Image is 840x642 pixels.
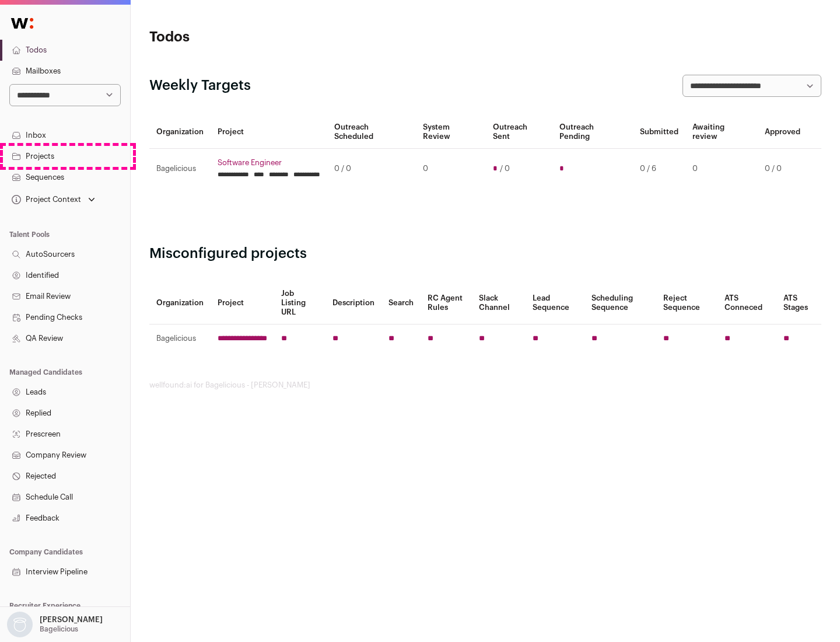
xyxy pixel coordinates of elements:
[149,116,211,149] th: Organization
[149,28,373,47] h1: Todos
[633,116,685,149] th: Submitted
[211,282,274,325] th: Project
[421,282,471,325] th: RC Agent Rules
[7,612,33,637] img: nopic.png
[552,116,632,149] th: Outreach Pending
[486,116,553,149] th: Outreach Sent
[758,116,807,149] th: Approved
[149,76,251,95] h2: Weekly Targets
[9,191,97,208] button: Open dropdown
[211,116,327,149] th: Project
[776,282,821,325] th: ATS Stages
[5,12,40,35] img: Wellfound
[416,116,485,149] th: System Review
[40,615,103,624] p: [PERSON_NAME]
[327,149,416,189] td: 0 / 0
[758,149,807,189] td: 0 / 0
[325,282,381,325] th: Description
[40,624,78,634] p: Bagelicious
[5,612,105,637] button: Open dropdown
[584,282,656,325] th: Scheduling Sequence
[416,149,485,189] td: 0
[218,158,320,168] a: Software Engineer
[274,282,325,325] th: Job Listing URL
[526,282,584,325] th: Lead Sequence
[685,116,758,149] th: Awaiting review
[149,282,211,325] th: Organization
[472,282,526,325] th: Slack Channel
[633,149,685,189] td: 0 / 6
[327,116,416,149] th: Outreach Scheduled
[149,381,821,390] footer: wellfound:ai for Bagelicious - [PERSON_NAME]
[9,195,81,204] div: Project Context
[500,164,510,173] span: / 0
[149,325,211,353] td: Bagelicious
[381,282,421,325] th: Search
[656,282,718,325] th: Reject Sequence
[717,282,776,325] th: ATS Conneced
[685,149,758,189] td: 0
[149,149,211,189] td: Bagelicious
[149,245,821,263] h2: Misconfigured projects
